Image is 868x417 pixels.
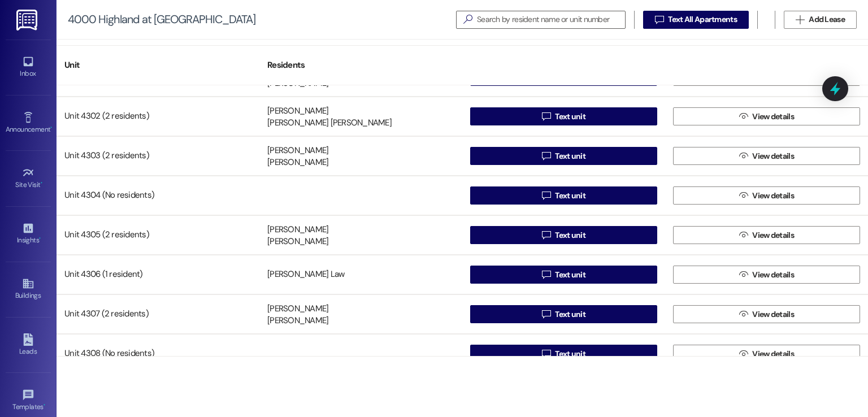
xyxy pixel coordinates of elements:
span: • [41,179,42,187]
button: Text unit [470,186,657,205]
i:  [739,310,748,319]
i:  [739,349,748,358]
span: Add Lease [809,14,845,25]
i:  [542,310,550,319]
button: View details [673,147,860,165]
a: Site Visit • [6,163,51,194]
span: Text unit [555,111,585,123]
i:  [739,151,748,160]
div: Unit [57,51,259,79]
i:  [739,191,748,200]
button: View details [673,305,860,323]
span: Text unit [555,229,585,241]
i:  [739,231,748,240]
button: View details [673,186,860,205]
div: [PERSON_NAME] [267,145,328,157]
div: Residents [259,51,462,79]
div: Unit 4304 (No residents) [57,184,259,207]
span: View details [752,150,794,162]
button: Text unit [470,107,657,125]
div: Unit 4302 (2 residents) [57,105,259,128]
span: View details [752,348,794,360]
button: View details [673,266,860,284]
div: [PERSON_NAME] Law [267,269,344,281]
span: Text unit [555,309,585,320]
div: Unit 4307 (2 residents) [57,303,259,325]
input: Search by resident name or unit number [477,12,625,28]
button: Text All Apartments [643,11,749,29]
div: [PERSON_NAME] [267,157,328,169]
button: View details [673,226,860,244]
i:  [542,231,550,240]
button: Text unit [470,266,657,284]
a: Inbox [6,52,51,82]
span: • [44,401,45,409]
div: [PERSON_NAME] [PERSON_NAME] [267,118,392,129]
span: View details [752,111,794,123]
span: Text All Apartments [668,14,737,25]
i:  [542,270,550,279]
button: Text unit [470,147,657,165]
div: [PERSON_NAME] [267,224,328,236]
i:  [739,270,748,279]
button: Text unit [470,226,657,244]
div: [PERSON_NAME] [267,315,328,327]
span: • [39,234,41,242]
button: Text unit [470,305,657,323]
button: View details [673,107,860,125]
img: ResiDesk Logo [16,10,40,31]
div: [PERSON_NAME] [267,105,328,117]
div: Unit 4306 (1 resident) [57,263,259,286]
a: Insights • [6,219,51,249]
span: Text unit [555,150,585,162]
i:  [796,15,804,24]
i:  [542,191,550,200]
div: Unit 4303 (2 residents) [57,145,259,167]
i:  [739,112,748,121]
button: View details [673,345,860,363]
i:  [542,151,550,160]
i:  [542,349,550,358]
div: Unit 4305 (2 residents) [57,224,259,246]
span: View details [752,309,794,320]
i:  [542,112,550,121]
span: • [50,124,52,132]
span: View details [752,269,794,281]
div: 4000 Highland at [GEOGRAPHIC_DATA] [68,14,255,25]
div: Unit 4308 (No residents) [57,342,259,365]
span: Text unit [555,269,585,281]
a: Templates • [6,385,51,416]
button: Text unit [470,345,657,363]
div: [PERSON_NAME] [267,303,328,315]
span: Text unit [555,348,585,360]
i:  [655,15,663,24]
a: Leads [6,330,51,360]
span: View details [752,190,794,202]
div: [PERSON_NAME] [267,236,328,248]
span: View details [752,229,794,241]
span: Text unit [555,190,585,202]
i:  [459,14,477,25]
a: Buildings [6,274,51,305]
button: Add Lease [784,11,857,29]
